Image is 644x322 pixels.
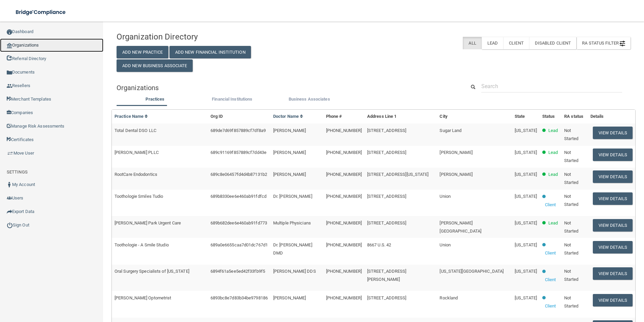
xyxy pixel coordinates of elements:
[211,295,268,300] span: 6893bc8e7d83b34be9798186
[548,127,558,135] p: Lead
[367,128,407,133] span: [STREET_ADDRESS]
[117,32,281,41] h4: Organization Directory
[561,110,588,124] th: RA status
[7,70,12,75] img: icon-documents.8dae5593.png
[115,220,181,225] span: [PERSON_NAME] Park Urgent Care
[593,127,633,139] button: View Details
[7,195,12,201] img: icon-users.e205127d.png
[211,220,267,225] span: 689b682dee6e460ab91fd773
[564,269,578,282] span: Not Started
[545,249,556,257] p: Client
[529,37,577,49] label: Disabled Client
[117,59,193,72] button: Add New Business Associate
[211,150,266,155] span: 689c91169f857889cf7dd43e
[593,267,633,280] button: View Details
[117,46,168,58] button: Add New Practice
[146,97,164,102] span: Practices
[7,209,12,214] img: icon-export.b9366987.png
[440,194,451,199] span: Union
[440,269,504,274] span: [US_STATE][GEOGRAPHIC_DATA]
[211,269,265,274] span: 6894f61a5ee5ed42f33fb9f5
[593,192,633,205] button: View Details
[273,114,303,119] a: Doctor Name
[7,43,12,48] img: organization-icon.f8decf85.png
[117,95,194,105] li: Practices
[620,41,625,46] img: icon-filter@2x.21656d0b.png
[273,150,306,155] span: [PERSON_NAME]
[367,295,407,300] span: [STREET_ADDRESS]
[326,220,362,225] span: [PHONE_NUMBER]
[212,97,252,102] span: Financial Institutions
[120,95,190,103] label: Practices
[273,194,312,199] span: Dr. [PERSON_NAME]
[115,150,159,155] span: [PERSON_NAME] PLLC
[115,172,157,177] span: RootCare Endodontics
[367,269,407,282] span: [STREET_ADDRESS][PERSON_NAME]
[10,5,72,19] img: bridge_compliance_login_screen.278c3ca4.svg
[326,194,362,199] span: [PHONE_NUMBER]
[115,269,189,274] span: Oral Surgery Specialists of [US_STATE]
[211,172,267,177] span: 689c8e06457fd4d4b87131b2
[326,128,362,133] span: [PHONE_NUMBER]
[481,80,622,92] input: Search
[211,242,268,247] span: 689a0e6655caa7d01dc767d1
[564,242,578,256] span: Not Started
[503,37,529,49] label: Client
[115,242,169,247] span: Toothologie - A Smile Studio
[323,110,364,124] th: Phone #
[117,84,456,91] h5: Organizations
[564,194,578,207] span: Not Started
[115,295,171,300] span: [PERSON_NAME] Optometrist
[593,241,633,253] button: View Details
[582,41,625,46] span: RA Status Filter
[440,295,458,300] span: Rockland
[326,295,362,300] span: [PHONE_NUMBER]
[515,194,537,199] span: [US_STATE]
[326,150,362,155] span: [PHONE_NUMBER]
[564,150,578,163] span: Not Started
[326,172,362,177] span: [PHONE_NUMBER]
[367,220,407,225] span: [STREET_ADDRESS]
[273,295,306,300] span: [PERSON_NAME]
[271,95,348,105] li: Business Associate
[593,149,633,161] button: View Details
[364,110,437,124] th: Address Line 1
[593,170,633,183] button: View Details
[463,37,481,49] label: All
[208,110,270,124] th: Org ID
[289,97,330,102] span: Business Associates
[437,110,512,124] th: City
[548,149,558,157] p: Lead
[273,242,312,256] span: Dr. [PERSON_NAME] DMD
[564,172,578,185] span: Not Started
[273,128,306,133] span: [PERSON_NAME]
[545,302,556,310] p: Client
[115,128,156,133] span: Total Dental DSO LLC
[273,220,311,225] span: Multiple Physicians
[367,172,429,177] span: [STREET_ADDRESS][US_STATE]
[115,194,163,199] span: Toothologie Smiles Tudio
[515,269,537,274] span: [US_STATE]
[588,110,635,124] th: Details
[273,269,316,274] span: [PERSON_NAME] DDS
[564,128,578,141] span: Not Started
[7,168,28,176] label: SETTINGS
[515,172,537,177] span: [US_STATE]
[593,219,633,232] button: View Details
[367,242,391,247] span: 8667 U.S. 42
[367,194,407,199] span: [STREET_ADDRESS]
[515,220,537,225] span: [US_STATE]
[7,150,13,157] img: briefcase.64adab9b.png
[194,95,271,105] li: Financial Institutions
[169,46,251,58] button: Add New Financial Institution
[515,150,537,155] span: [US_STATE]
[197,95,267,103] label: Financial Institutions
[540,110,561,124] th: Status
[545,201,556,209] p: Client
[548,219,558,227] p: Lead
[115,114,148,119] a: Practice Name
[515,128,537,133] span: [US_STATE]
[326,269,362,274] span: [PHONE_NUMBER]
[7,222,13,228] img: ic_power_dark.7ecde6b1.png
[512,110,540,124] th: State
